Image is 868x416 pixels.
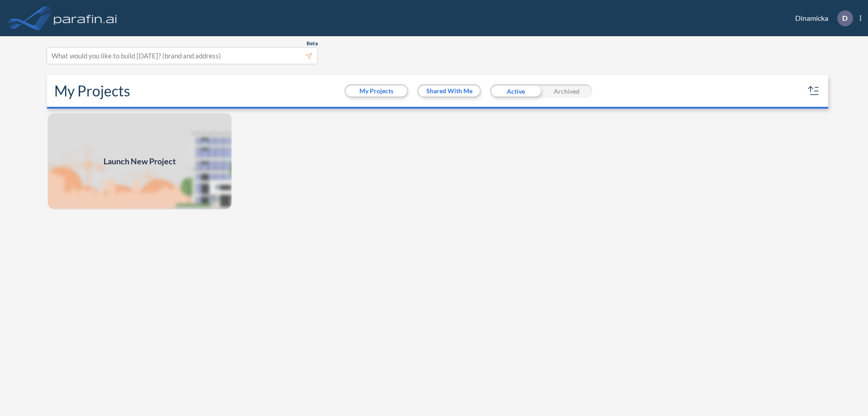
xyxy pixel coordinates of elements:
[419,86,480,96] button: Shared With Me
[842,14,848,22] p: D
[807,84,821,98] button: sort
[104,155,176,167] span: Launch New Project
[346,86,407,96] button: My Projects
[52,9,119,27] img: logo
[490,84,541,98] div: Active
[47,112,232,210] img: add
[54,82,130,100] h2: My Projects
[782,10,861,26] div: Dinamicka
[307,40,318,47] span: Beta
[47,112,232,210] a: Launch New Project
[541,84,592,98] div: Archived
